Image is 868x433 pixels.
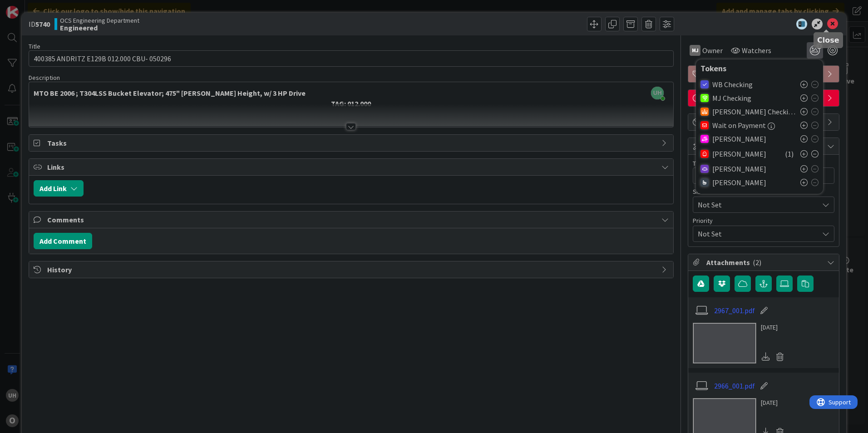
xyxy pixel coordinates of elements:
[47,214,657,225] span: Comments
[712,108,796,116] span: [PERSON_NAME] Checking
[706,257,823,268] span: Attachments
[331,99,371,108] strong: TAG: 012.000
[761,398,787,408] div: [DATE]
[651,87,664,99] span: UH
[714,305,755,316] a: 2967_001.pdf
[60,24,139,31] b: Engineered
[742,45,771,56] span: Watchers
[712,94,751,102] span: MJ Checking
[698,227,814,240] span: Not Set
[761,351,771,363] div: Download
[702,45,723,56] span: Owner
[29,42,40,50] label: Title
[693,188,834,195] div: Size
[34,180,84,197] button: Add Link
[34,89,306,98] strong: MTO BE 2006 ; T304LSS Bucket Elevator; 475" [PERSON_NAME] Height, w/ 3 HP Drive
[712,178,766,187] span: [PERSON_NAME]
[761,323,787,332] div: [DATE]
[29,50,674,67] input: type card name here...
[712,80,753,89] span: WB Checking
[47,264,657,275] span: History
[712,165,766,173] span: [PERSON_NAME]
[714,380,755,391] a: 2966_001.pdf
[29,19,50,30] span: ID
[34,233,92,249] button: Add Comment
[693,217,834,224] div: Priority
[35,20,50,29] b: 5740
[753,258,761,267] span: ( 2 )
[817,36,839,44] h5: Close
[29,74,60,82] span: Description
[47,138,657,148] span: Tasks
[19,1,41,12] span: Support
[698,198,814,211] span: Not Set
[712,121,766,129] span: Wait on Payment
[785,148,794,159] span: ( 1 )
[47,162,657,172] span: Links
[712,135,766,143] span: [PERSON_NAME]
[693,159,710,167] label: Total $
[60,17,139,24] span: OCS Engineering Department
[712,150,766,158] span: [PERSON_NAME]
[690,45,700,56] div: MJ
[700,64,819,73] div: Tokens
